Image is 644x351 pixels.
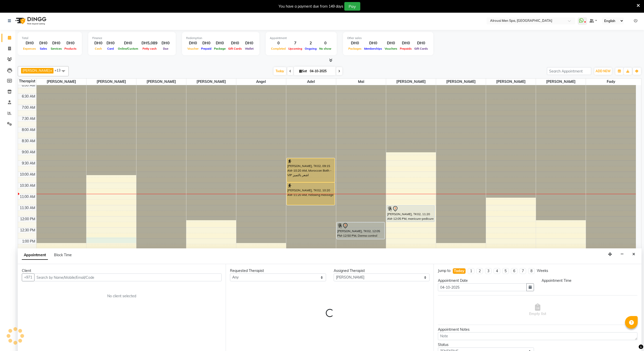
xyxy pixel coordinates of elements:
span: ADD NEW [596,69,611,73]
span: Adel [286,79,336,85]
span: [PERSON_NAME] [386,79,436,85]
div: No client selected [34,293,209,299]
span: Package [213,47,227,50]
span: Completed [270,47,287,50]
span: Today [274,67,286,75]
div: 11:00 AM [19,194,36,199]
li: 2 [476,268,483,274]
span: Packages [347,47,363,50]
button: Pay [344,2,360,11]
div: 6:30 AM [21,94,36,99]
div: 0 [318,40,333,46]
span: [PERSON_NAME] [37,79,86,85]
div: [PERSON_NAME], TK02, 11:20 AM-12:05 PM, manicure-pedicure [387,206,434,222]
span: [PERSON_NAME] [86,79,136,85]
div: Jump to [438,268,451,273]
div: Requested Therapist [230,268,326,273]
div: 7:00 AM [21,105,36,110]
span: No show [318,47,333,50]
div: 10:00 AM [19,172,36,177]
span: [PERSON_NAME] [23,68,50,72]
div: DH0 [49,40,63,46]
span: Prepaids [399,47,413,50]
div: DH5,089 [139,40,159,46]
div: Today [454,268,464,274]
span: [PERSON_NAME] [186,79,236,85]
span: [PERSON_NAME] [536,79,586,85]
span: Due [162,47,170,50]
div: 10:30 AM [19,183,36,188]
li: 3 [485,268,492,274]
span: Services [49,47,63,50]
div: You have a payment due from 149 days [279,4,343,9]
span: [PERSON_NAME] [136,79,186,85]
div: DH0 [104,40,117,46]
span: Online/Custom [117,47,139,50]
div: 9:00 AM [21,150,36,155]
div: DH0 [213,40,227,46]
div: DH0 [347,40,363,46]
span: Petty cash [141,47,158,50]
div: 2 [303,40,318,46]
div: DH0 [186,40,200,46]
span: Memberships [363,47,383,50]
span: Gift Cards [413,47,429,50]
li: 5 [502,268,509,274]
span: Ongoing [303,47,318,50]
span: Mai [336,79,386,85]
span: Empty list [529,304,546,317]
div: Client [22,268,222,273]
li: 8 [528,268,535,274]
span: Card [106,47,115,50]
div: DH0 [37,40,49,46]
span: Sales [39,47,48,50]
div: Therapist [18,79,36,84]
span: Wallet [244,47,255,50]
div: Weeks [537,268,548,273]
span: Angel [236,79,286,85]
span: Vouchers [383,47,399,50]
button: Close [630,250,637,258]
div: [PERSON_NAME], TK02, 12:05 PM-12:50 PM, Derma control [337,223,384,239]
div: Appointment Date [438,278,534,283]
div: Appointment [270,36,333,40]
div: [PERSON_NAME], TK02, 10:20 AM-11:20 AM, Relaxing massage [287,183,334,205]
span: Prepaid [200,47,213,50]
div: DH0 [243,40,255,46]
input: Search Appointment [547,67,591,75]
span: Block Time [54,253,72,257]
div: DH0 [92,40,104,46]
div: DH0 [383,40,399,46]
div: Total [22,36,78,40]
span: Cash [94,47,103,50]
button: +971 [22,273,34,281]
div: DH0 [63,40,78,46]
div: Other sales [347,36,429,40]
div: DH0 [227,40,243,46]
div: 0 [270,40,287,46]
div: DH0 [399,40,413,46]
div: 12:00 PM [19,216,36,222]
li: 6 [511,268,517,274]
li: 4 [494,268,500,274]
div: Redemption [186,36,255,40]
button: ADD NEW [594,68,612,75]
li: 7 [520,268,526,274]
div: 1:00 PM [21,239,36,244]
div: 6:00 AM [21,83,36,88]
div: Appointment Notes [438,327,637,332]
div: 8:30 AM [21,138,36,144]
a: x [50,68,52,72]
span: +13 [55,68,64,72]
div: Appointment Time [542,278,638,283]
div: 12:30 PM [19,228,36,233]
span: Fady [586,79,636,85]
span: Expenses [22,47,37,50]
span: Appointment [22,251,48,260]
div: 7 [287,40,303,46]
div: Assigned Therapist [334,268,430,273]
input: yyyy-mm-dd [438,283,527,291]
div: 8:00 AM [21,127,36,133]
span: Sat [298,69,308,73]
li: 1 [468,268,474,274]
